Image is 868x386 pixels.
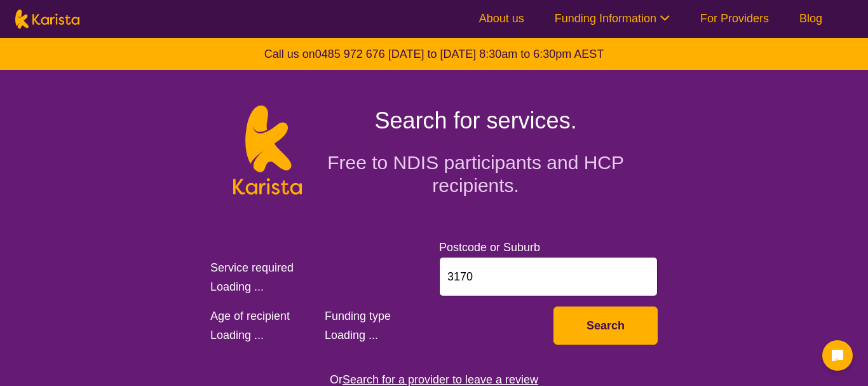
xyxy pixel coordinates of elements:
label: Funding type [325,310,391,322]
b: Call us on [DATE] to [DATE] 8:30am to 6:30pm AEST [264,48,604,60]
div: Loading ... [210,326,315,345]
a: For Providers [700,12,769,25]
label: Service required [210,261,294,274]
button: Search [553,307,658,345]
h2: Free to NDIS participants and HCP recipients. [317,151,635,197]
a: 0485 972 676 [315,48,385,60]
a: Funding Information [555,12,670,25]
img: Karista logo [15,10,79,29]
label: Age of recipient [210,310,290,322]
label: Postcode or Suburb [439,241,540,254]
img: Karista logo [233,106,301,195]
a: About us [479,12,524,25]
a: Blog [799,12,822,25]
div: Loading ... [210,277,429,296]
input: Type [439,257,658,296]
div: Loading ... [325,326,543,345]
h1: Search for services. [317,106,635,136]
